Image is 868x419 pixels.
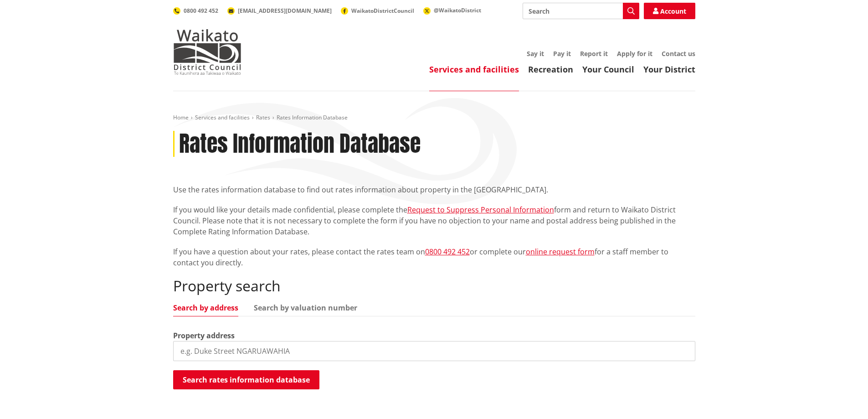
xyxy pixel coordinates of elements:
a: Say it [527,49,544,58]
a: Rates [256,114,270,121]
span: @WaikatoDistrict [434,6,481,14]
a: Search by valuation number [254,304,357,311]
a: Pay it [553,49,571,58]
a: 0800 492 452 [173,7,218,15]
a: [EMAIL_ADDRESS][DOMAIN_NAME] [227,7,332,15]
h1: Rates Information Database [179,131,421,157]
a: Services and facilities [195,114,250,121]
a: @WaikatoDistrict [423,6,481,14]
input: e.g. Duke Street NGARUAWAHIA [173,341,695,361]
a: online request form [526,247,595,257]
a: Your District [643,64,695,75]
a: Search by address [173,304,238,311]
button: Search rates information database [173,370,319,389]
a: Home [173,114,189,121]
a: Apply for it [617,49,652,58]
a: WaikatoDistrictCouncil [341,7,414,15]
input: Search input [523,3,639,19]
a: Request to Suppress Personal Information [407,205,554,215]
a: Account [644,3,695,19]
span: [EMAIL_ADDRESS][DOMAIN_NAME] [238,7,332,15]
span: WaikatoDistrictCouncil [351,7,414,15]
p: If you would like your details made confidential, please complete the form and return to Waikato ... [173,204,695,237]
p: If you have a question about your rates, please contact the rates team on or complete our for a s... [173,246,695,268]
h2: Property search [173,277,695,295]
nav: breadcrumb [173,114,695,122]
a: Recreation [528,64,573,75]
span: 0800 492 452 [184,7,218,15]
p: Use the rates information database to find out rates information about property in the [GEOGRAPHI... [173,184,695,195]
a: Services and facilities [429,64,519,75]
a: Your Council [582,64,634,75]
a: Report it [580,49,608,58]
a: 0800 492 452 [425,247,470,257]
span: Rates Information Database [277,114,348,121]
label: Property address [173,330,235,341]
a: Contact us [662,49,695,58]
img: Waikato District Council - Te Kaunihera aa Takiwaa o Waikato [173,29,241,75]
